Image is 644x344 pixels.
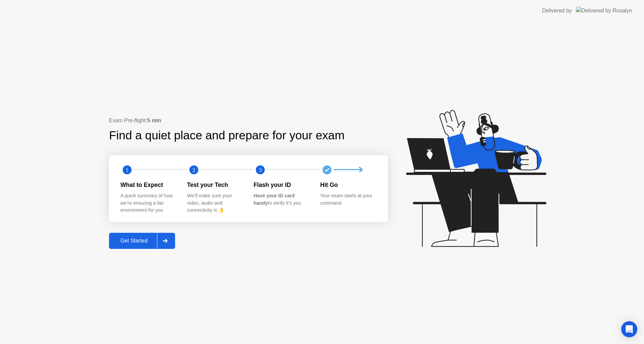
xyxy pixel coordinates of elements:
div: What to Expect [120,181,176,189]
button: Get Started [109,233,175,249]
div: Get Started [111,238,157,244]
div: A quick summary of how we’re ensuring a fair environment for you [120,192,176,214]
b: Have your ID card handy [254,193,294,206]
b: 5 min [147,118,161,123]
div: Exam Pre-flight: [109,117,388,125]
div: Open Intercom Messenger [621,321,637,337]
text: 2 [192,166,195,173]
div: Your exam starts at your command [320,192,376,207]
text: 3 [259,166,262,173]
div: Hit Go [320,181,376,189]
div: We’ll make sure your video, audio and connectivity is 👌 [187,192,243,214]
text: 1 [126,166,128,173]
div: Flash your ID [254,181,310,189]
div: Find a quiet place and prepare for your exam [109,127,345,144]
div: Test your Tech [187,181,243,189]
div: Delivered by [542,7,572,15]
div: to verify it’s you [254,192,310,207]
img: Delivered by Rosalyn [576,7,632,14]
